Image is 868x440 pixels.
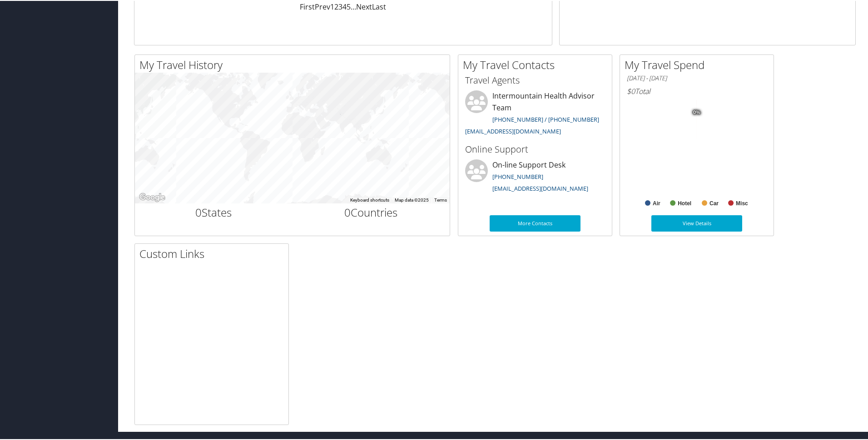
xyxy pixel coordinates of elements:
h3: Travel Agents [465,73,605,86]
a: Open this area in Google Maps (opens a new window) [137,191,167,203]
h2: My Travel History [139,56,450,72]
a: More Contacts [490,214,580,231]
a: First [300,1,315,11]
a: Next [356,1,372,11]
a: Terms (opens in new tab) [434,197,447,202]
span: Map data ©2025 [395,197,429,202]
span: … [351,1,356,11]
tspan: 0% [693,109,700,114]
a: 2 [334,1,338,11]
h6: [DATE] - [DATE] [627,73,767,82]
h2: States [142,204,286,219]
h6: Total [627,85,767,95]
h2: Custom Links [139,245,288,261]
text: Car [709,199,719,206]
a: 1 [330,1,334,11]
a: View Details [651,214,742,231]
li: On-line Support Desk [461,158,610,196]
span: 0 [344,204,351,219]
li: Intermountain Health Advisor Team [461,89,610,138]
h3: Online Support [465,142,605,155]
a: [EMAIL_ADDRESS][DOMAIN_NAME] [492,183,588,192]
img: Google [137,191,167,203]
a: 3 [338,1,342,11]
a: [PHONE_NUMBER] / [PHONE_NUMBER] [492,114,599,123]
a: [EMAIL_ADDRESS][DOMAIN_NAME] [465,126,561,134]
button: Keyboard shortcuts [350,196,389,203]
h2: My Travel Contacts [463,56,612,72]
a: 4 [342,1,347,11]
span: 0 [195,204,202,219]
a: [PHONE_NUMBER] [492,172,543,180]
h2: My Travel Spend [625,56,774,72]
a: Prev [315,1,330,11]
text: Misc [736,199,748,206]
a: 5 [347,1,351,11]
a: Last [372,1,386,11]
span: $0 [627,85,635,95]
text: Air [653,199,660,206]
h2: Countries [299,204,443,219]
text: Hotel [678,199,691,206]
